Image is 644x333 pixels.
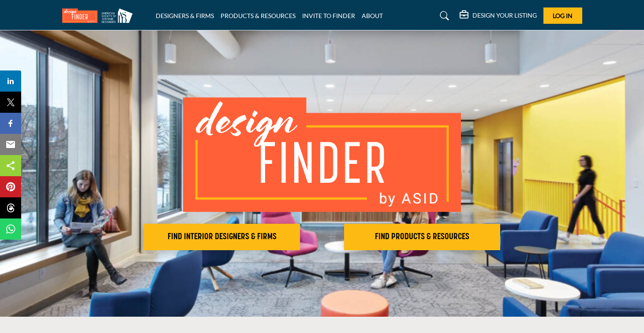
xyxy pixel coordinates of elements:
h2: FIND PRODUCTS & RESOURCES [347,232,498,242]
a: DESIGNERS & FIRMS [156,12,214,19]
span: Log In [553,12,573,19]
a: PRODUCTS & RESOURCES [221,12,296,19]
button: FIND PRODUCTS & RESOURCES [344,224,500,250]
button: Log In [543,7,582,24]
img: image [183,97,461,212]
div: DESIGN YOUR LISTING [460,11,537,21]
a: INVITE TO FINDER [302,12,355,19]
button: FIND INTERIOR DESIGNERS & FIRMS [144,224,300,250]
h2: FIND INTERIOR DESIGNERS & FIRMS [146,232,297,242]
img: Site Logo [62,8,137,23]
a: ABOUT [362,12,383,19]
h5: DESIGN YOUR LISTING [472,11,537,19]
a: Search [431,9,455,23]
